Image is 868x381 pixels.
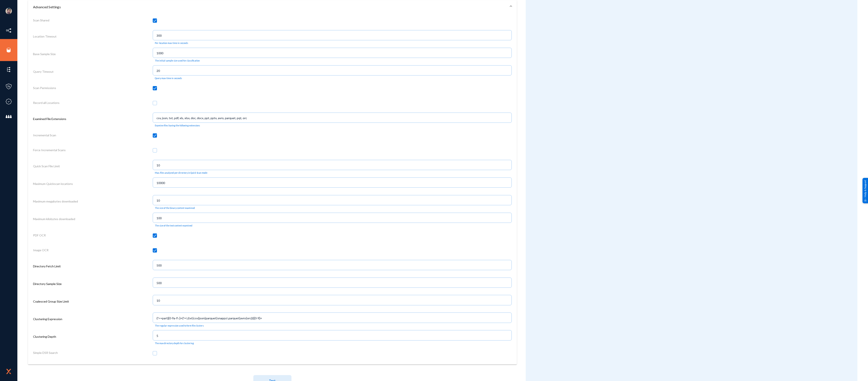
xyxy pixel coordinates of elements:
img: icon-inventory.svg [6,27,12,34]
label: Quick Scan File Limit [33,163,60,169]
mat-hint: The initial sample size used for classification [155,59,200,62]
input: 5 [157,334,509,338]
label: PDF OCR [33,232,46,239]
label: Directory Fetch Limit [33,263,61,269]
mat-hint: Max. files analyzed per directory in Quick Scan mode [155,172,207,174]
label: Examined File Extensions [33,116,66,122]
mat-hint: Examine files having the following extensions [155,124,200,127]
input: 10000 [157,181,509,185]
input: 300 [157,34,509,38]
div: Advanced Settings [28,14,517,365]
label: Clustering Depth [33,334,56,340]
label: Base Sample Size [33,51,56,57]
mat-expansion-panel-header: Advanced Settings [28,0,517,14]
label: Directory Sample Size [33,281,62,287]
label: Query Timeout [33,68,54,75]
label: Incremental Scan [33,132,56,138]
label: Simple DSR Search [33,350,58,356]
img: ACg8ocK1ZkZ6gbMmCU1AeqPIsBvrTWeY1xNXvgxNjkUXxjcqAiPEIvU=s96-c [6,8,12,14]
img: icon-members.svg [6,113,12,120]
mat-panel-title: Advanced Settings [33,4,507,10]
div: Help & Support [862,178,868,203]
img: icon-elements.svg [6,66,12,73]
label: Location Timeout [33,33,57,40]
img: help_support.svg [864,198,867,201]
mat-hint: Query max-time in seconds [155,77,182,80]
label: Maximum megabytes downloaded [33,198,78,205]
img: icon-sources.svg [6,47,12,53]
input: 50000 [157,281,509,285]
label: Scan Permissions [33,85,56,91]
input: 100 [157,216,509,220]
input: 10 [157,199,509,202]
input: csv,json,txt,pdf,xls,xlsx,doc,docx,ppt,pptx,avro,parquet,pqt,orc [157,116,509,120]
label: Maximum Quickscan locations [33,181,73,187]
input: 20 [157,69,509,73]
input: 10 [157,299,509,303]
label: Coalesced Group Size Limit [33,298,69,305]
img: icon-compliance.svg [6,98,12,105]
input: (?<=part)[0-9a-f\-]+(?=\.(txt|csv|json|parquet|snappy\.parquet|avro|orc))|[0-9]+ [157,316,509,320]
label: Maximum kilobytes downloaded [33,216,75,222]
label: Scan Shared [33,17,49,24]
mat-hint: Per-location max-time in seconds [155,42,188,45]
label: Force Incremental Scans [33,147,66,153]
input: 10 [157,163,509,167]
mat-hint: The regular expression used to form file clusters [155,324,204,327]
mat-hint: The size of the text content examined [155,224,192,227]
mat-hint: The size of the binary content examined [155,207,195,209]
mat-hint: The max directory depth for clustering [155,342,194,345]
input: 1000 [157,51,509,55]
input: 500 [157,264,509,267]
label: Record all Locations [33,100,60,106]
label: Image OCR [33,247,49,253]
img: icon-policies.svg [6,83,12,90]
label: Clustering Expression [33,316,62,322]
